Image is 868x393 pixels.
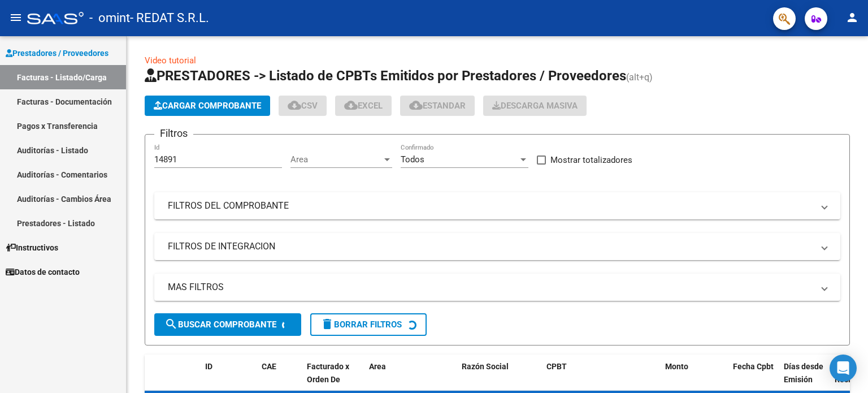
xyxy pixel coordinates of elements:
mat-icon: cloud_download [409,98,423,112]
button: Borrar Filtros [310,313,427,336]
mat-icon: cloud_download [288,98,301,112]
mat-expansion-panel-header: FILTROS DEL COMPROBANTE [154,192,840,219]
span: ID [205,362,212,371]
span: Fecha Cpbt [733,362,774,371]
button: EXCEL [335,96,392,116]
mat-panel-title: MAS FILTROS [168,281,813,293]
mat-icon: delete [320,317,334,331]
span: Buscar Comprobante [164,319,276,330]
mat-icon: search [164,317,178,331]
button: Descarga Masiva [483,96,587,116]
span: EXCEL [344,101,383,111]
span: CPBT [546,362,567,371]
a: Video tutorial [145,55,196,66]
span: Descarga Masiva [492,101,578,111]
mat-expansion-panel-header: MAS FILTROS [154,274,840,301]
mat-icon: person [845,11,859,24]
div: Open Intercom Messenger [830,355,857,382]
span: Días desde Emisión [784,362,823,384]
span: Todos [401,154,424,165]
span: - omint [89,6,130,31]
span: Datos de contacto [6,266,80,278]
button: CSV [279,96,327,116]
h3: Filtros [154,126,193,141]
span: Area [290,154,382,165]
span: Mostrar totalizadores [550,153,632,167]
span: Prestadores / Proveedores [6,47,108,59]
span: CAE [262,362,276,371]
button: Buscar Comprobante [154,313,301,336]
mat-panel-title: FILTROS DEL COMPROBANTE [168,200,813,212]
span: Area [369,362,386,371]
span: Facturado x Orden De [307,362,349,384]
span: Estandar [409,101,466,111]
button: Cargar Comprobante [145,96,270,116]
mat-icon: cloud_download [344,98,358,112]
span: Monto [665,362,688,371]
span: Fecha Recibido [835,362,866,384]
span: Razón Social [462,362,509,371]
span: CSV [288,101,318,111]
span: Instructivos [6,241,58,254]
span: - REDAT S.R.L. [130,6,209,31]
span: PRESTADORES -> Listado de CPBTs Emitidos por Prestadores / Proveedores [145,68,626,84]
app-download-masive: Descarga masiva de comprobantes (adjuntos) [483,96,587,116]
span: Borrar Filtros [320,319,402,330]
mat-expansion-panel-header: FILTROS DE INTEGRACION [154,233,840,260]
mat-icon: menu [9,11,23,24]
mat-panel-title: FILTROS DE INTEGRACION [168,240,813,253]
span: Cargar Comprobante [154,101,261,111]
button: Estandar [400,96,475,116]
span: (alt+q) [626,72,653,83]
